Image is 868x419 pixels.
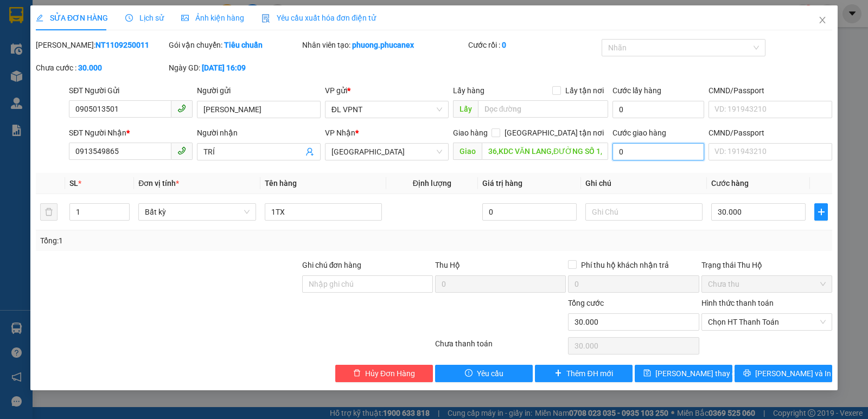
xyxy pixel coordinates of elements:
[302,39,467,51] div: Nhân viên tạo:
[708,314,826,330] span: Chọn HT Thanh Toán
[181,14,244,22] span: Ảnh kiện hàng
[435,261,460,269] span: Thu Hộ
[36,14,108,22] span: SỬA ĐƠN HÀNG
[413,179,451,188] span: Định lượng
[478,100,609,118] input: Dọc đường
[69,85,193,96] div: SĐT Người Gửi
[365,368,415,379] span: Hủy Đơn Hàng
[325,128,355,137] span: VP Nhận
[612,143,704,160] input: Cước giao hàng
[197,127,321,139] div: Người nhận
[353,369,361,378] span: delete
[40,235,336,247] div: Tổng: 1
[265,203,382,221] input: VD: Bàn, Ghế
[655,368,742,379] span: [PERSON_NAME] thay đổi
[265,179,297,188] span: Tên hàng
[482,143,609,160] input: Dọc đường
[815,208,827,216] span: plus
[502,41,506,49] b: 0
[36,39,167,51] div: [PERSON_NAME]:
[91,41,149,50] b: [DOMAIN_NAME]
[181,14,189,22] span: picture
[701,259,832,271] div: Trạng thái Thu Hộ
[138,179,179,188] span: Đơn vị tính
[577,259,673,271] span: Phí thu hộ khách nhận trả
[331,101,442,118] span: ĐL VPNT
[453,86,484,95] span: Lấy hàng
[709,85,832,96] div: CMND/Passport
[67,16,107,67] b: Gửi khách hàng
[36,62,167,74] div: Chưa cước :
[91,51,149,65] li: (c) 2017
[69,127,193,139] div: SĐT Người Nhận
[202,63,246,72] b: [DATE] 16:09
[95,41,149,49] b: NT1109250011
[169,62,299,74] div: Ngày GD:
[743,369,751,378] span: printer
[331,144,442,160] span: ĐL Quận 1
[535,365,633,382] button: plusThêm ĐH mới
[709,127,832,139] div: CMND/Passport
[40,203,58,221] button: delete
[305,147,314,156] span: user-add
[453,128,488,137] span: Giao hàng
[635,365,732,382] button: save[PERSON_NAME] thay đổi
[177,104,186,113] span: phone
[435,365,533,382] button: exclamation-circleYêu cầu
[14,70,56,140] b: Phúc An Express
[585,203,703,221] input: Ghi Chú
[145,204,249,220] span: Bất kỳ
[177,146,186,155] span: phone
[325,85,449,96] div: VP gửi
[14,14,68,68] img: logo.jpg
[352,41,414,49] b: phuong.phucanex
[568,299,604,307] span: Tổng cước
[468,39,599,51] div: Cước rồi :
[69,179,78,188] span: SL
[125,14,164,22] span: Lịch sử
[302,275,433,293] input: Ghi chú đơn hàng
[708,276,826,292] span: Chưa thu
[755,368,831,379] span: [PERSON_NAME] và In
[36,14,43,22] span: edit
[78,63,102,72] b: 30.000
[302,261,362,269] label: Ghi chú đơn hàng
[735,365,832,382] button: printer[PERSON_NAME] và In
[261,14,376,22] span: Yêu cầu xuất hóa đơn điện tử
[814,203,828,221] button: plus
[434,338,567,357] div: Chưa thanh toán
[566,368,612,379] span: Thêm ĐH mới
[612,86,661,95] label: Cước lấy hàng
[643,369,651,378] span: save
[701,299,774,307] label: Hình thức thanh toán
[118,14,144,40] img: logo.jpg
[197,85,321,96] div: Người gửi
[335,365,433,382] button: deleteHủy Đơn Hàng
[711,179,749,188] span: Cước hàng
[818,16,827,24] span: close
[453,143,482,160] span: Giao
[612,128,666,137] label: Cước giao hàng
[453,100,478,118] span: Lấy
[807,5,838,36] button: Close
[477,368,503,379] span: Yêu cầu
[561,85,608,96] span: Lấy tận nơi
[465,369,473,378] span: exclamation-circle
[612,101,704,118] input: Cước lấy hàng
[482,179,522,188] span: Giá trị hàng
[224,41,263,49] b: Tiêu chuẩn
[169,39,299,51] div: Gói vận chuyển:
[581,173,707,194] th: Ghi chú
[125,14,133,22] span: clock-circle
[500,127,608,139] span: [GEOGRAPHIC_DATA] tận nơi
[554,369,562,378] span: plus
[261,14,270,23] img: icon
